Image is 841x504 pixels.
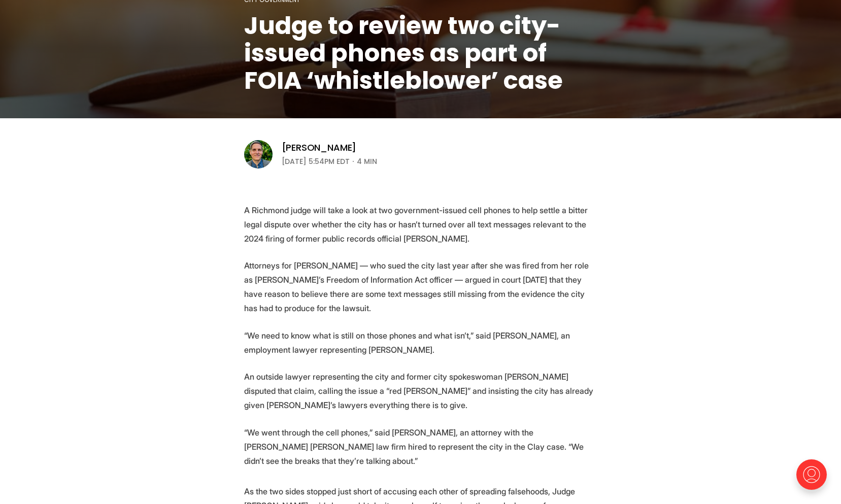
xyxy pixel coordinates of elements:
img: Graham Moomaw [244,140,273,169]
p: An outside lawyer representing the city and former city spokeswoman [PERSON_NAME] disputed that c... [244,369,597,412]
h1: Judge to review two city-issued phones as part of FOIA ‘whistleblower’ case [244,12,597,94]
p: Attorneys for [PERSON_NAME] — who sued the city last year after she was fired from her role as [P... [244,258,597,315]
iframe: portal-trigger [788,454,841,504]
p: A Richmond judge will take a look at two government-issued cell phones to help settle a bitter le... [244,203,597,246]
p: “We went through the cell phones,” said [PERSON_NAME], an attorney with the [PERSON_NAME] [PERSON... [244,425,597,468]
p: “We need to know what is still on those phones and what isn’t,” said [PERSON_NAME], an employment... [244,328,597,357]
span: 4 min [357,155,377,167]
time: [DATE] 5:54PM EDT [282,155,350,167]
a: [PERSON_NAME] [282,142,357,154]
